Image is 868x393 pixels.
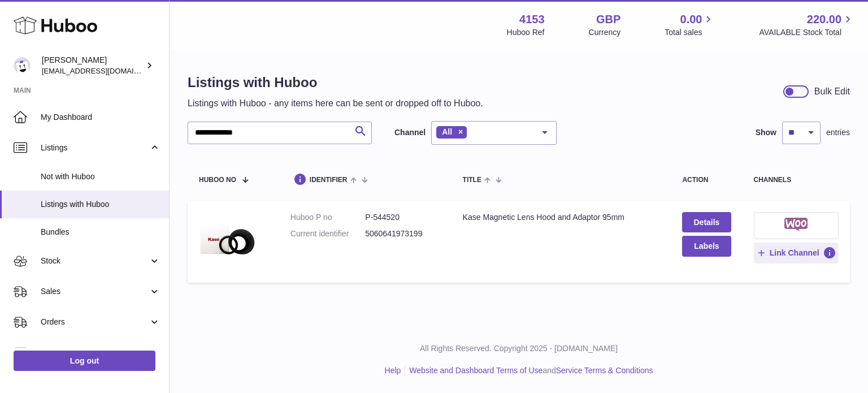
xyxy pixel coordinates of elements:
[759,27,854,38] span: AVAILABLE Stock Total
[405,365,653,376] li: and
[188,97,483,110] p: Listings with Huboo - any items here can be sent or dropped off to Huboo.
[409,366,542,375] a: Website and Dashboard Terms of Use
[179,343,859,354] p: All Rights Reserved. Copyright 2025 - [DOMAIN_NAME]
[365,212,440,223] dd: P-544520
[665,12,715,38] a: 0.00 Total sales
[589,27,621,38] div: Currency
[680,12,702,27] span: 0.00
[754,243,839,263] button: Link Channel
[188,74,483,92] h1: Listings with Huboo
[463,212,660,223] div: Kase Magnetic Lens Hood and Adaptor 95mm
[784,218,808,231] img: woocommerce-small.png
[442,127,452,136] span: All
[41,227,160,237] span: Bundles
[41,256,149,266] span: Stock
[682,176,731,184] div: action
[463,176,481,184] span: title
[807,12,841,27] span: 220.00
[556,366,653,375] a: Service Terms & Conditions
[42,55,144,76] div: [PERSON_NAME]
[682,212,731,232] a: Details
[385,366,401,375] a: Help
[826,127,850,138] span: entries
[754,176,839,184] div: channels
[756,127,776,138] label: Show
[682,236,731,256] button: Labels
[770,248,819,258] span: Link Channel
[759,12,854,38] a: 220.00 AVAILABLE Stock Total
[199,212,255,269] img: Kase Magnetic Lens Hood and Adaptor 95mm
[41,199,160,210] span: Listings with Huboo
[596,12,620,27] strong: GBP
[665,27,715,38] span: Total sales
[41,171,160,182] span: Not with Huboo
[14,351,155,371] a: Log out
[42,66,166,75] span: [EMAIL_ADDRESS][DOMAIN_NAME]
[814,85,850,98] div: Bulk Edit
[507,27,545,38] div: Huboo Ref
[199,176,236,184] span: Huboo no
[41,286,149,297] span: Sales
[290,212,365,223] dt: Huboo P no
[41,347,160,358] span: Usage
[394,127,426,138] label: Channel
[14,57,31,74] img: internalAdmin-4153@internal.huboo.com
[41,112,160,123] span: My Dashboard
[41,317,149,327] span: Orders
[519,12,545,27] strong: 4153
[41,142,149,153] span: Listings
[310,176,348,184] span: identifier
[365,228,440,239] dd: 5060641973199
[290,228,365,239] dt: Current identifier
